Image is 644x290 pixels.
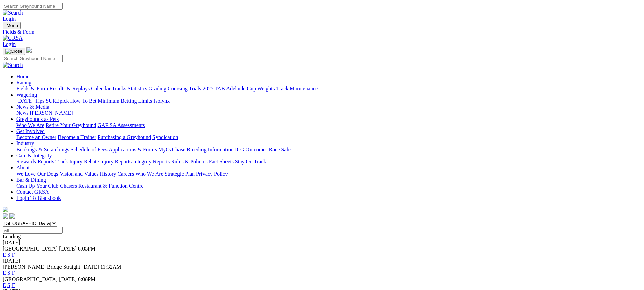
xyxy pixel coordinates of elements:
[100,171,116,177] a: History
[3,246,58,252] span: [GEOGRAPHIC_DATA]
[16,98,44,104] a: [DATE] Tips
[3,252,6,258] a: E
[3,207,8,212] img: logo-grsa-white.png
[16,189,49,195] a: Contact GRSA
[3,3,63,10] input: Search
[3,41,16,47] a: Login
[100,159,132,164] a: Injury Reports
[3,258,641,264] div: [DATE]
[3,227,63,234] input: Select date
[135,171,163,177] a: Who We Are
[128,86,147,91] a: Statistics
[16,147,641,153] div: Industry
[7,270,10,276] a: S
[112,86,126,91] a: Tracks
[117,171,134,177] a: Careers
[235,147,267,152] a: ICG Outcomes
[3,213,8,219] img: facebook.svg
[7,252,10,258] a: S
[153,98,170,104] a: Isolynx
[269,147,290,152] a: Race Safe
[165,171,195,177] a: Strategic Plan
[100,264,121,270] span: 11:32AM
[16,171,58,177] a: We Love Our Dogs
[3,282,6,288] a: E
[70,98,97,104] a: How To Bet
[3,264,80,270] span: [PERSON_NAME] Bridge Straight
[16,104,49,110] a: News & Media
[98,98,152,104] a: Minimum Betting Limits
[26,47,32,53] img: logo-grsa-white.png
[16,128,45,134] a: Get Involved
[3,35,23,41] img: GRSA
[12,252,15,258] a: F
[209,159,234,164] a: Fact Sheets
[16,183,641,189] div: Bar & Dining
[46,122,96,128] a: Retire Your Greyhound
[16,86,48,91] a: Fields & Form
[3,16,16,22] a: Login
[49,86,90,91] a: Results & Replays
[16,92,37,98] a: Wagering
[16,159,54,164] a: Stewards Reports
[59,246,77,252] span: [DATE]
[9,213,15,219] img: twitter.svg
[60,183,143,189] a: Chasers Restaurant & Function Centre
[59,171,98,177] a: Vision and Values
[16,110,28,116] a: News
[98,134,151,140] a: Purchasing a Greyhound
[16,86,641,92] div: Racing
[3,276,58,282] span: [GEOGRAPHIC_DATA]
[16,171,641,177] div: About
[16,116,59,122] a: Greyhounds as Pets
[78,246,96,252] span: 6:05PM
[58,134,96,140] a: Become a Trainer
[91,86,111,91] a: Calendar
[7,23,18,28] span: Menu
[168,86,188,91] a: Coursing
[133,159,170,164] a: Integrity Reports
[78,276,96,282] span: 6:08PM
[149,86,166,91] a: Grading
[3,22,21,29] button: Toggle navigation
[16,122,44,128] a: Who We Are
[3,240,641,246] div: [DATE]
[5,49,22,54] img: Close
[3,29,641,35] a: Fields & Form
[3,270,6,276] a: E
[152,134,178,140] a: Syndication
[16,80,31,85] a: Racing
[109,147,157,152] a: Applications & Forms
[7,282,10,288] a: S
[16,177,46,183] a: Bar & Dining
[187,147,234,152] a: Breeding Information
[81,264,99,270] span: [DATE]
[16,134,641,140] div: Get Involved
[16,98,641,104] div: Wagering
[158,147,185,152] a: MyOzChase
[3,10,23,16] img: Search
[16,147,69,152] a: Bookings & Scratchings
[59,276,77,282] span: [DATE]
[16,74,29,79] a: Home
[257,86,275,91] a: Weights
[276,86,318,91] a: Track Maintenance
[55,159,99,164] a: Track Injury Rebate
[16,110,641,116] div: News & Media
[16,153,52,158] a: Care & Integrity
[16,165,30,170] a: About
[202,86,256,91] a: 2025 TAB Adelaide Cup
[16,159,641,165] div: Care & Integrity
[16,183,58,189] a: Cash Up Your Club
[3,48,25,55] button: Toggle navigation
[12,282,15,288] a: F
[98,122,145,128] a: GAP SA Assessments
[171,159,208,164] a: Rules & Policies
[30,110,73,116] a: [PERSON_NAME]
[16,122,641,128] div: Greyhounds as Pets
[12,270,15,276] a: F
[3,55,63,62] input: Search
[196,171,228,177] a: Privacy Policy
[3,62,23,68] img: Search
